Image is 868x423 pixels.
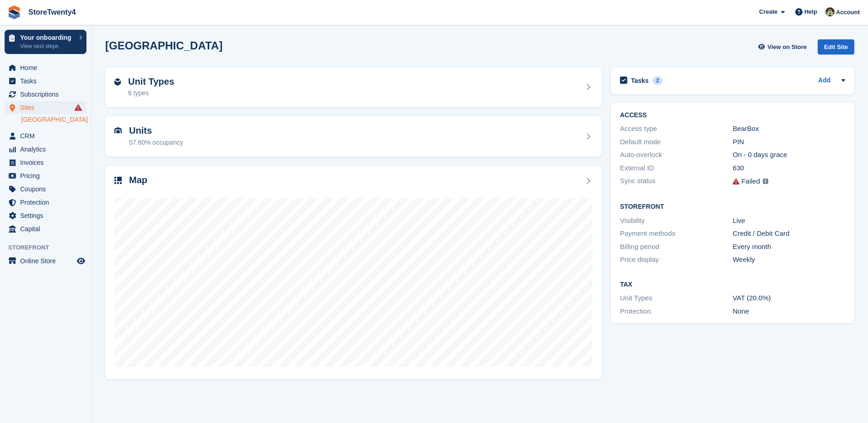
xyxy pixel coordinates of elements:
h2: Unit Types [128,76,174,87]
span: Capital [20,222,75,235]
a: Preview store [75,255,86,266]
span: Sites [20,101,75,114]
div: On - 0 days grace [733,150,845,160]
div: 6 types [128,88,174,98]
a: Unit Types 6 types [105,67,602,108]
p: View next steps [20,42,75,50]
div: Edit Site [818,39,854,54]
span: Coupons [20,183,75,195]
a: menu [5,209,86,222]
a: Your onboarding View next steps [5,30,86,54]
a: Units 57.60% occupancy [105,116,602,157]
div: Access type [620,124,733,134]
h2: [GEOGRAPHIC_DATA] [105,39,222,52]
div: None [733,306,845,317]
span: CRM [20,130,75,142]
a: menu [5,75,86,87]
a: menu [5,169,86,182]
div: 2 [652,76,663,85]
span: Home [20,61,75,74]
img: unit-icn-7be61d7bf1b0ce9d3e12c5938cc71ed9869f7b940bace4675aadf7bd6d80202e.svg [114,127,122,134]
div: PIN [733,137,845,147]
i: Smart entry sync failures have occurred [75,104,82,111]
div: VAT (20.0%) [733,293,845,304]
a: menu [5,183,86,195]
div: Protection [620,306,733,317]
div: Price display [620,255,733,265]
div: Sync status [620,176,733,187]
h2: ACCESS [620,112,845,119]
a: menu [5,255,86,267]
span: Tasks [20,75,75,87]
a: menu [5,156,86,169]
span: Settings [20,209,75,222]
h2: Tasks [631,76,649,85]
a: [GEOGRAPHIC_DATA] [21,115,86,124]
a: menu [5,130,86,142]
h2: Tax [620,281,845,288]
span: Analytics [20,143,75,156]
div: Live [733,216,845,226]
div: External ID [620,163,733,174]
span: Protection [20,196,75,209]
a: Edit Site [818,39,854,58]
img: map-icn-33ee37083ee616e46c38cad1a60f524a97daa1e2b2c8c0bc3eb3415660979fc1.svg [114,177,122,184]
span: Subscriptions [20,88,75,101]
span: Invoices [20,156,75,169]
h2: Storefront [620,203,845,211]
a: menu [5,222,86,235]
h2: Units [129,125,183,136]
a: Map [105,166,602,380]
span: View on Store [767,43,807,52]
a: menu [5,196,86,209]
div: Every month [733,242,845,252]
div: BearBox [733,124,845,134]
div: Unit Types [620,293,733,304]
p: Your onboarding [20,34,75,41]
img: icon-info-grey-7440780725fd019a000dd9b08b2336e03edf1995a4989e88bcd33f0948082b44.svg [763,179,768,184]
img: unit-type-icn-2b2737a686de81e16bb02015468b77c625bbabd49415b5ef34ead5e3b44a266d.svg [114,78,121,86]
div: Weekly [733,255,845,265]
a: menu [5,61,86,74]
span: Pricing [20,169,75,182]
a: menu [5,101,86,114]
img: stora-icon-8386f47178a22dfd0bd8f6a31ec36ba5ce8667c1dd55bd0f319d3a0aa187defe.svg [7,5,21,19]
div: Auto-overlock [620,150,733,160]
div: Credit / Debit Card [733,228,845,239]
a: menu [5,143,86,156]
a: Add [818,76,830,86]
div: Failed [741,176,760,187]
div: 630 [733,163,845,174]
img: Lee Hanlon [825,7,835,16]
span: Online Store [20,255,75,267]
a: View on Store [757,39,810,54]
div: Default mode [620,137,733,147]
span: Help [804,7,817,16]
div: Billing period [620,242,733,252]
span: Account [836,8,860,17]
a: menu [5,88,86,101]
div: Visibility [620,216,733,226]
span: Create [759,7,777,16]
div: 57.60% occupancy [129,138,183,147]
div: Payment methods [620,228,733,239]
a: StoreTwenty4 [25,5,80,20]
h2: Map [129,175,147,185]
span: Storefront [8,243,91,252]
